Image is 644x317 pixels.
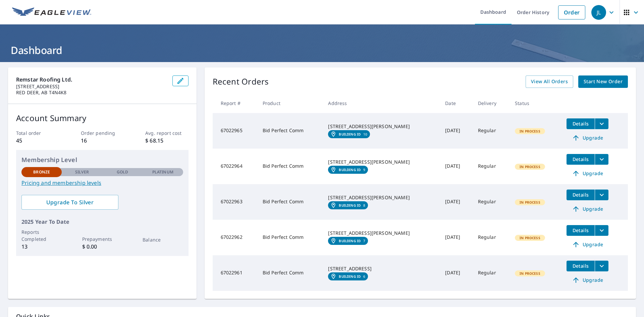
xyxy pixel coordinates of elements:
em: Building ID [339,239,361,243]
span: Upgrade [571,169,604,177]
p: 16 [81,137,124,145]
span: In Process [516,271,544,276]
a: Order [558,5,585,19]
button: filesDropdownBtn-67022963 [595,190,608,200]
p: Platinum [152,169,173,175]
td: Bid Perfect Comm [257,149,323,184]
td: 67022965 [213,113,257,149]
a: Pricing and membership levels [21,179,183,187]
span: Upgrade [571,205,604,213]
span: Details [571,192,591,198]
span: Upgrade [571,241,604,249]
p: Avg. report cost [145,129,188,137]
p: Account Summary [16,112,189,124]
span: In Process [516,200,544,205]
td: 67022961 [213,255,257,291]
em: Building ID [339,132,361,136]
div: [STREET_ADDRESS][PERSON_NAME] [328,123,434,130]
td: [DATE] [440,149,472,184]
p: RED DEER, AB T4N4K8 [16,90,167,96]
a: Upgrade [567,168,608,179]
span: Start New Order [584,77,623,86]
th: Delivery [473,93,509,113]
button: detailsBtn-67022964 [567,154,595,165]
span: In Process [516,129,544,134]
th: Report # [213,93,257,113]
div: [STREET_ADDRESS][PERSON_NAME] [328,194,434,201]
td: 67022963 [213,184,257,220]
span: In Process [516,164,544,169]
th: Product [257,93,323,113]
button: filesDropdownBtn-67022964 [595,154,608,165]
button: detailsBtn-67022965 [567,118,595,129]
td: [DATE] [440,220,472,255]
em: Building ID [339,274,361,278]
span: Details [571,227,591,233]
button: filesDropdownBtn-67022961 [595,261,608,271]
button: filesDropdownBtn-67022965 [595,118,608,129]
p: Balance [143,236,183,243]
div: [STREET_ADDRESS][PERSON_NAME] [328,230,434,236]
td: [DATE] [440,184,472,220]
p: 2025 Year To Date [21,218,183,226]
th: Address [323,93,440,113]
th: Status [509,93,561,113]
a: Upgrade [567,133,608,143]
td: Bid Perfect Comm [257,220,323,255]
p: Gold [117,169,128,175]
td: 67022962 [213,220,257,255]
span: Details [571,120,591,127]
td: Bid Perfect Comm [257,113,323,149]
span: Details [571,156,591,162]
a: View All Orders [526,75,573,88]
p: Total order [16,129,59,137]
td: Regular [473,184,509,220]
th: Date [440,93,472,113]
p: Silver [75,169,89,175]
td: Bid Perfect Comm [257,255,323,291]
p: Prepayments [82,235,122,243]
p: $ 0.00 [82,243,122,251]
td: Regular [473,255,509,291]
em: Building ID [339,203,361,207]
button: detailsBtn-67022962 [567,225,595,236]
p: 13 [21,243,62,251]
button: detailsBtn-67022963 [567,190,595,200]
span: In Process [516,235,544,240]
p: $ 68.15 [145,137,188,145]
a: Building ID8 [328,201,368,209]
a: Building ID6 [328,272,368,280]
span: Upgrade [571,134,604,142]
p: [STREET_ADDRESS] [16,84,167,90]
a: Upgrade [567,275,608,285]
td: Regular [473,113,509,149]
a: Building ID9 [328,166,368,174]
button: detailsBtn-67022961 [567,261,595,271]
em: Building ID [339,168,361,172]
div: [STREET_ADDRESS] [328,265,434,272]
p: Order pending [81,129,124,137]
td: [DATE] [440,113,472,149]
div: JL [591,5,606,20]
span: View All Orders [531,77,568,86]
p: Recent Orders [213,75,269,88]
a: Upgrade [567,204,608,214]
td: 67022964 [213,149,257,184]
a: Building ID10 [328,130,370,138]
span: Upgrade To Silver [27,199,113,206]
p: 45 [16,137,59,145]
div: [STREET_ADDRESS][PERSON_NAME] [328,159,434,165]
td: Regular [473,220,509,255]
a: Start New Order [578,75,628,88]
img: EV Logo [12,7,91,17]
p: Bronze [33,169,50,175]
a: Upgrade [567,239,608,250]
button: filesDropdownBtn-67022962 [595,225,608,236]
a: Building ID7 [328,237,368,245]
p: Remstar Roofing Ltd. [16,75,167,84]
p: Membership Level [21,155,183,164]
a: Upgrade To Silver [21,195,118,210]
td: [DATE] [440,255,472,291]
td: Regular [473,149,509,184]
h1: Dashboard [8,43,636,57]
